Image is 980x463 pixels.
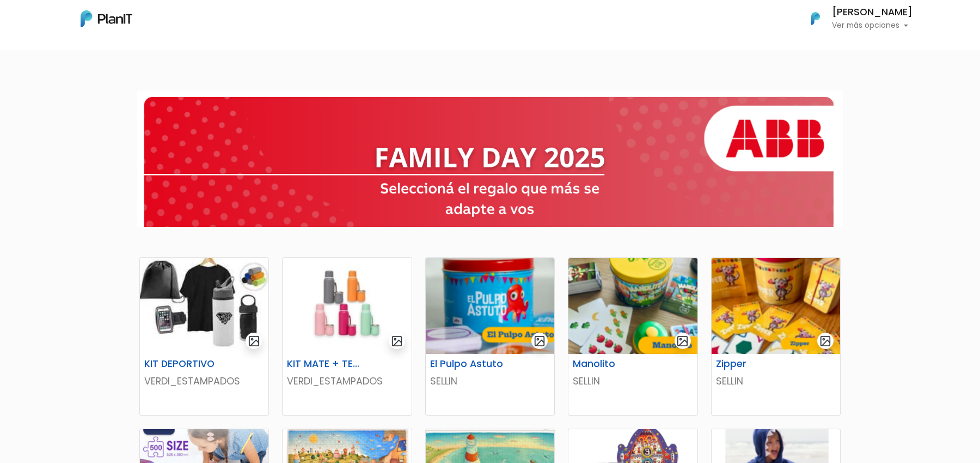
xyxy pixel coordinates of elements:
[430,374,550,388] p: SELLIN
[280,358,369,370] h6: KIT MATE + TERMO
[534,335,546,347] img: gallery-light
[144,374,264,388] p: VERDI_ESTAMPADOS
[819,335,832,347] img: gallery-light
[248,335,260,347] img: gallery-light
[140,258,268,354] img: thumb_WhatsApp_Image_2025-05-26_at_09.52.07.jpeg
[716,374,836,388] p: SELLIN
[711,257,841,416] a: gallery-light Zipper SELLIN
[424,358,512,370] h6: El Pulpo Astuto
[283,258,411,354] img: thumb_2000___2000-Photoroom_-_2025-07-02T103351.963.jpg
[81,10,132,27] img: PlanIt Logo
[804,7,828,31] img: PlanIt Logo
[391,335,403,347] img: gallery-light
[712,258,840,354] img: thumb_Captura_de_pantalla_2025-07-29_105257.png
[282,257,412,416] a: gallery-light KIT MATE + TERMO VERDI_ESTAMPADOS
[832,8,912,17] h6: [PERSON_NAME]
[425,257,555,416] a: gallery-light El Pulpo Astuto SELLIN
[139,257,269,416] a: gallery-light KIT DEPORTIVO VERDI_ESTAMPADOS
[832,22,912,29] p: Ver más opciones
[566,358,655,370] h6: Manolito
[568,257,697,416] a: gallery-light Manolito SELLIN
[709,358,798,370] h6: Zipper
[287,374,407,388] p: VERDI_ESTAMPADOS
[676,335,689,347] img: gallery-light
[573,374,693,388] p: SELLIN
[426,258,554,354] img: thumb_Captura_de_pantalla_2025-07-29_101456.png
[138,358,226,370] h6: KIT DEPORTIVO
[568,258,697,354] img: thumb_Captura_de_pantalla_2025-07-29_104833.png
[797,4,912,33] button: PlanIt Logo [PERSON_NAME] Ver más opciones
